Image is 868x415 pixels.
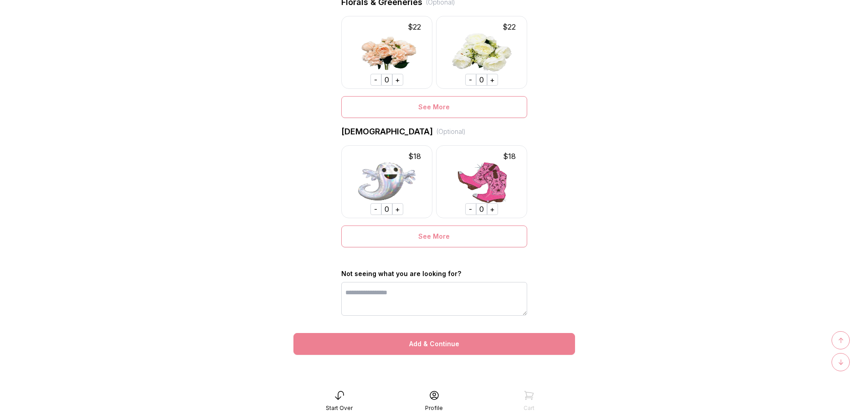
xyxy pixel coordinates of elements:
[487,203,498,215] div: +
[487,74,498,86] div: +
[341,16,432,89] img: -
[392,74,403,86] div: +
[326,405,353,412] div: Start Over
[437,127,466,136] div: (Optional)
[370,74,381,86] div: -
[370,203,381,215] div: -
[401,21,428,32] div: $ 22
[341,125,527,138] div: [DEMOGRAPHIC_DATA]
[838,357,844,368] span: ↓
[425,405,443,412] div: Profile
[341,269,527,278] div: Not seeing what you are looking for?
[495,151,523,162] div: $ 18
[341,96,527,118] div: See More
[524,405,534,412] div: Cart
[476,74,487,86] div: 0
[476,203,487,215] div: 0
[465,203,476,215] div: -
[465,74,476,86] div: -
[341,225,527,247] div: See More
[381,203,392,215] div: 0
[381,74,392,86] div: 0
[401,151,428,162] div: $ 18
[341,145,432,218] img: -
[436,145,527,218] img: -
[436,16,527,89] img: -
[838,335,844,346] span: ↑
[293,333,575,355] div: Add & Continue
[392,203,403,215] div: +
[495,21,523,32] div: $ 22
